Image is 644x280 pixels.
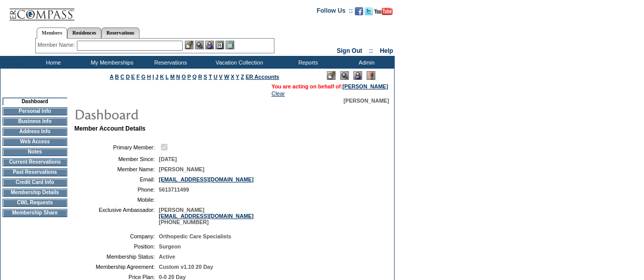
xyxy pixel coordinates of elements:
[37,27,68,39] a: Members
[78,156,155,162] td: Member Since:
[209,74,212,80] a: T
[159,254,175,260] span: Active
[355,7,363,15] img: Become our fan on Facebook
[369,47,373,54] span: ::
[38,41,77,49] div: Member Name:
[365,10,373,16] a: Follow us on Twitter
[215,41,224,49] img: Reservations
[3,138,67,146] td: Web Access
[3,189,67,197] td: Membership Details
[344,98,389,104] span: [PERSON_NAME]
[236,74,239,80] a: Y
[317,6,353,18] td: Follow Us ::
[120,74,124,80] a: C
[74,104,277,124] img: pgTtlDashboard.gif
[3,178,67,186] td: Credit Card Info
[78,176,155,182] td: Email:
[78,243,155,250] td: Position:
[74,125,146,132] b: Member Account Details
[126,74,130,80] a: D
[159,233,231,239] span: Orthopedic Care Specialists
[115,74,119,80] a: B
[159,207,254,225] span: [PERSON_NAME] [PHONE_NUMBER]
[374,8,393,15] img: Subscribe to our YouTube Channel
[159,243,181,250] span: Surgeon
[159,274,186,280] span: 0-0 20 Day
[176,74,180,80] a: N
[213,74,217,80] a: U
[101,27,139,38] a: Reservations
[3,158,67,166] td: Current Reservations
[367,71,375,80] img: Log Concern/Member Elevation
[340,71,349,80] img: View Mode
[241,74,244,80] a: Z
[155,74,158,80] a: J
[182,74,186,80] a: O
[226,41,234,49] img: b_calculator.gif
[78,186,155,193] td: Phone:
[231,74,234,80] a: X
[204,74,207,80] a: S
[353,71,362,80] img: Impersonate
[23,56,81,69] td: Home
[374,10,393,16] a: Subscribe to our YouTube Channel
[3,199,67,207] td: CWL Requests
[160,74,164,80] a: K
[141,74,145,80] a: G
[78,264,155,270] td: Membership Agreement:
[78,233,155,239] td: Company:
[3,98,67,105] td: Dashboard
[3,168,67,176] td: Past Reservations
[3,117,67,126] td: Business Info
[159,264,213,270] span: Custom v1.10 20 Day
[159,176,254,182] a: [EMAIL_ADDRESS][DOMAIN_NAME]
[355,10,363,16] a: Become our fan on Facebook
[205,41,214,49] img: Impersonate
[343,83,388,89] a: [PERSON_NAME]
[78,166,155,172] td: Member Name:
[159,156,177,162] span: [DATE]
[271,83,388,89] span: You are acting on behalf of:
[219,74,222,80] a: V
[271,90,285,97] a: Clear
[170,74,175,80] a: M
[78,274,155,280] td: Price Plan:
[78,207,155,225] td: Exclusive Ambassador:
[3,128,67,136] td: Address Info
[3,148,67,156] td: Notes
[67,27,101,38] a: Residences
[365,7,373,15] img: Follow us on Twitter
[165,74,169,80] a: L
[198,74,202,80] a: R
[327,71,335,80] img: Edit Mode
[185,41,193,49] img: b_edit.gif
[110,74,114,80] a: A
[147,74,151,80] a: H
[3,107,67,115] td: Personal Info
[78,254,155,260] td: Membership Status:
[81,56,140,69] td: My Memberships
[277,56,336,69] td: Reports
[152,74,154,80] a: I
[187,74,191,80] a: P
[136,74,140,80] a: F
[199,56,277,69] td: Vacation Collection
[337,47,362,54] a: Sign Out
[159,186,189,193] span: 5613711499
[78,197,155,203] td: Mobile:
[245,74,279,80] a: ER Accounts
[224,74,229,80] a: W
[195,41,204,49] img: View
[380,47,393,54] a: Help
[131,74,135,80] a: E
[192,74,197,80] a: Q
[159,166,204,172] span: [PERSON_NAME]
[140,56,199,69] td: Reservations
[3,209,67,217] td: Membership Share
[159,213,254,219] a: [EMAIL_ADDRESS][DOMAIN_NAME]
[336,56,395,69] td: Admin
[78,142,155,152] td: Primary Member:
